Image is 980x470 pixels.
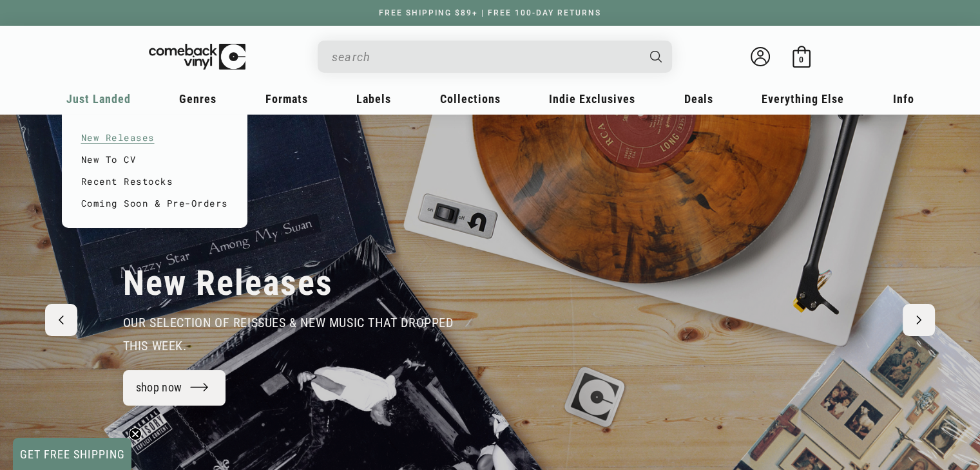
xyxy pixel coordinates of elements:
[123,315,454,353] span: our selection of reissues & new music that dropped this week.
[799,55,803,64] span: 0
[332,44,637,70] input: When autocomplete results are available use up and down arrows to review and enter to select
[81,193,228,214] a: Coming Soon & Pre-Orders
[20,447,125,461] span: GET FREE SHIPPING
[265,92,308,106] span: Formats
[81,149,228,171] a: New To CV
[549,92,635,106] span: Indie Exclusives
[179,92,216,106] span: Genres
[356,92,391,106] span: Labels
[81,127,228,149] a: New Releases
[123,370,226,406] a: shop now
[13,438,131,470] div: GET FREE SHIPPINGClose teaser
[318,41,672,73] div: Search
[893,92,914,106] span: Info
[129,428,142,440] button: Close teaser
[440,92,501,106] span: Collections
[684,92,713,106] span: Deals
[762,92,844,106] span: Everything Else
[639,41,673,73] button: Search
[903,304,935,336] button: Next slide
[66,92,131,106] span: Just Landed
[366,8,614,17] a: FREE SHIPPING $89+ | FREE 100-DAY RETURNS
[45,304,77,336] button: Previous slide
[81,171,228,193] a: Recent Restocks
[123,262,333,305] h2: New Releases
